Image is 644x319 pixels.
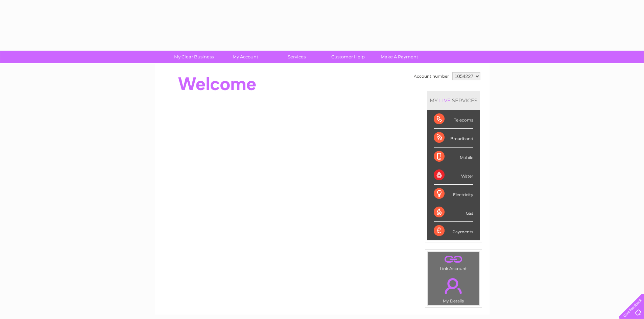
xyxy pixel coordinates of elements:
[434,148,473,166] div: Mobile
[434,203,473,222] div: Gas
[269,51,325,63] a: Services
[427,272,480,305] td: My Details
[434,110,473,129] div: Telecoms
[434,222,473,240] div: Payments
[166,51,222,63] a: My Clear Business
[434,166,473,185] div: Water
[429,254,478,265] a: .
[217,51,273,63] a: My Account
[429,274,478,298] a: .
[438,97,452,104] div: LIVE
[427,251,480,273] td: Link Account
[372,51,427,63] a: Make A Payment
[434,185,473,203] div: Electricity
[434,129,473,147] div: Broadband
[427,91,480,110] div: MY SERVICES
[320,51,376,63] a: Customer Help
[412,71,451,82] td: Account number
